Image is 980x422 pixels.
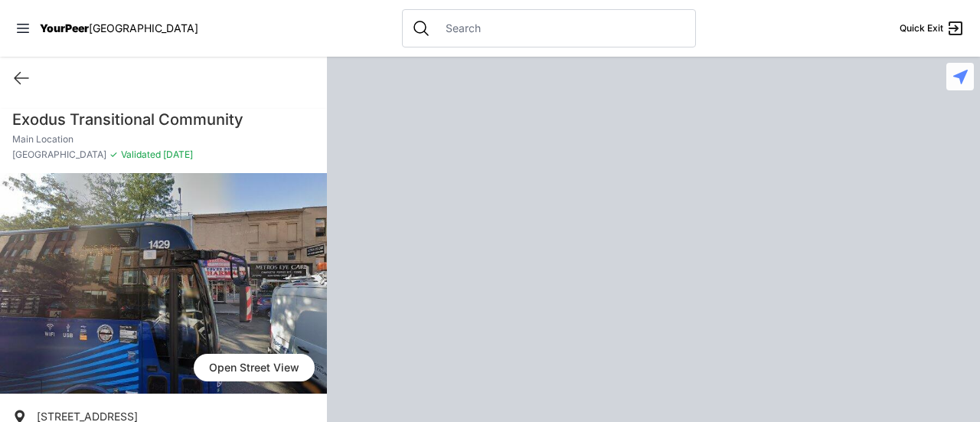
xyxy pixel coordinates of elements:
span: [GEOGRAPHIC_DATA] [12,149,106,161]
h1: Exodus Transitional Community [12,109,315,130]
span: YourPeer [40,21,89,34]
span: [GEOGRAPHIC_DATA] [89,21,198,34]
input: Search [436,21,686,36]
span: Open Street View [194,354,315,381]
a: Quick Exit [900,19,965,38]
span: [DATE] [161,149,193,160]
span: Validated [121,149,161,160]
p: Main Location [12,133,315,146]
a: YourPeer[GEOGRAPHIC_DATA] [40,24,198,33]
span: ✓ [109,149,118,161]
span: Quick Exit [900,22,943,34]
